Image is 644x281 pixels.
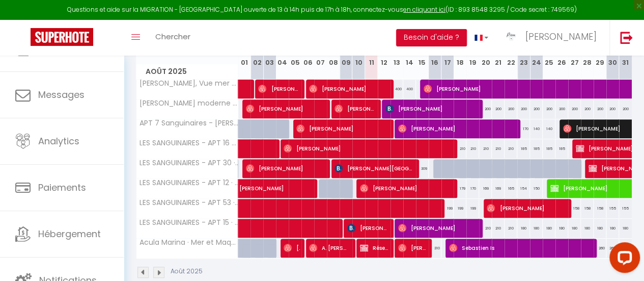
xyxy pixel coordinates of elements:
[543,99,555,118] div: 200
[138,199,240,207] span: LES SANGUINAIRES - APT 53 · T2 Cosy Grande Terrasse – Piscine & Plage à 100m
[466,34,479,80] th: 19
[601,238,644,281] iframe: LiveChat chat widget
[449,238,587,258] span: Sebastien Is
[284,238,300,258] span: [PERSON_NAME]
[429,239,441,258] div: 310
[492,219,505,238] div: 210
[31,28,93,46] img: Super Booking
[606,99,619,118] div: 200
[398,238,427,258] span: [PERSON_NAME]
[606,34,619,80] th: 30
[234,179,247,198] a: [PERSON_NAME]
[594,99,606,118] div: 200
[479,139,492,158] div: 210
[555,139,568,158] div: 185
[530,179,543,198] div: 150
[517,119,530,138] div: 170
[396,29,467,46] button: Besoin d'aide ?
[38,135,79,147] span: Analytics
[505,139,517,158] div: 210
[327,34,340,80] th: 08
[301,34,314,80] th: 06
[547,46,550,56] abbr: L
[416,34,429,80] th: 15
[403,80,416,98] div: 400
[334,99,375,118] span: [PERSON_NAME]
[398,119,512,138] span: [PERSON_NAME]
[492,179,505,198] div: 169
[263,34,276,80] th: 03
[619,99,632,118] div: 200
[347,218,388,238] span: [PERSON_NAME]
[360,178,450,198] span: [PERSON_NAME]
[171,267,203,276] p: Août 2025
[398,218,475,238] span: [PERSON_NAME]
[289,34,301,80] th: 05
[38,88,85,101] span: Messages
[543,219,555,238] div: 180
[517,99,530,118] div: 200
[558,46,565,56] abbr: M
[344,46,348,56] abbr: S
[517,179,530,198] div: 154
[281,46,284,56] abbr: L
[394,46,400,56] abbr: M
[594,34,606,80] th: 29
[555,34,568,80] th: 26
[610,46,615,56] abbr: S
[138,239,240,246] span: Acula Marina · Mer et Maquis Corse
[38,181,86,194] span: Paiements
[242,46,246,56] abbr: V
[530,34,543,80] th: 24
[619,34,632,80] th: 31
[505,179,517,198] div: 165
[38,227,101,240] span: Hébergement
[352,34,365,80] th: 10
[620,31,633,44] img: logout
[246,99,323,118] span: [PERSON_NAME]
[571,46,577,56] abbr: M
[416,159,429,178] div: 309
[340,34,352,80] th: 09
[454,34,466,80] th: 18
[543,119,555,138] div: 140
[441,34,454,80] th: 17
[138,219,240,226] span: LES SANGUINAIRES - APT 15 · Évasion Corse - T2 Vue Mer, Piscine & Plage
[581,219,594,238] div: 180
[594,219,606,238] div: 180
[619,199,632,218] div: 155
[534,46,539,56] abbr: D
[487,198,564,218] span: [PERSON_NAME]
[136,64,238,79] span: Août 2025
[492,34,505,80] th: 21
[598,46,602,56] abbr: V
[555,219,568,238] div: 180
[454,139,466,158] div: 210
[568,34,581,80] th: 27
[255,46,259,56] abbr: S
[454,179,466,198] div: 179
[483,46,489,56] abbr: M
[530,99,543,118] div: 200
[356,46,361,56] abbr: D
[239,173,380,193] span: [PERSON_NAME]
[314,34,327,80] th: 07
[284,139,446,158] span: [PERSON_NAME]
[492,139,505,158] div: 210
[496,20,609,56] a: ... [PERSON_NAME]
[378,34,390,80] th: 12
[509,46,513,56] abbr: V
[250,34,263,80] th: 02
[445,46,450,56] abbr: D
[407,46,411,56] abbr: J
[503,29,519,44] img: ...
[568,219,581,238] div: 180
[155,31,190,42] span: Chercher
[517,34,530,80] th: 23
[138,139,240,147] span: LES SANGUINAIRES - APT 16 - T2 Dolce Vita - Vue Mer, [PERSON_NAME] & Plage
[525,30,597,43] span: [PERSON_NAME]
[568,99,581,118] div: 200
[138,99,240,107] span: [PERSON_NAME] moderne 2 chambres à proximité de la mer
[606,219,619,238] div: 180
